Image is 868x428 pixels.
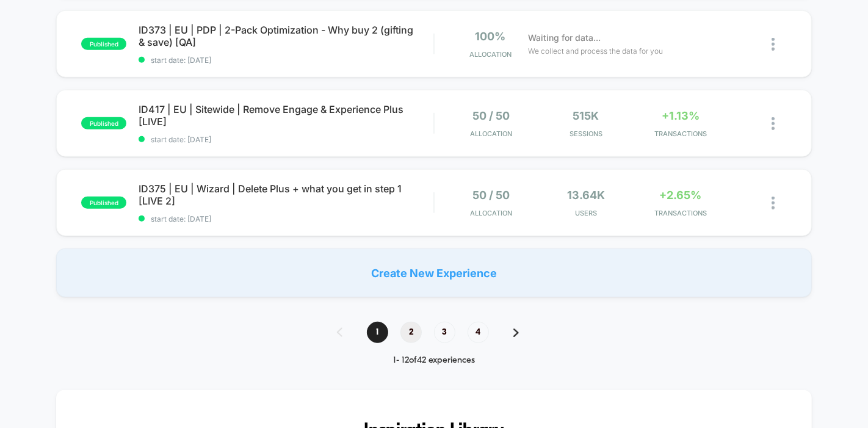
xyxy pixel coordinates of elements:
span: Users [541,209,630,217]
span: 515k [573,109,599,122]
span: Allocation [470,129,512,138]
span: We collect and process the data for you [528,45,663,57]
span: Waiting for data... [528,31,601,45]
span: 50 / 50 [472,189,510,201]
span: +2.65% [659,189,701,201]
span: published [81,197,126,209]
img: close [772,38,775,51]
span: TRANSACTIONS [636,209,725,217]
span: 1 [367,322,388,343]
span: 2 [400,322,422,343]
span: +1.13% [662,109,700,122]
span: TRANSACTIONS [636,129,725,138]
span: published [81,38,126,50]
span: 13.64k [567,189,605,201]
span: ID375 | EU | Wizard | Delete Plus + what you get in step 1 [LIVE 2] [139,183,433,207]
span: ID373 | EU | PDP | 2-Pack Optimization - Why buy 2 (gifting & save) [QA] [139,24,433,48]
span: 50 / 50 [472,109,510,122]
span: Sessions [541,129,630,138]
img: close [772,197,775,209]
div: Create New Experience [56,248,811,297]
span: start date: [DATE] [139,135,433,144]
span: start date: [DATE] [139,214,433,223]
img: pagination forward [513,328,519,337]
span: published [81,117,126,129]
span: Allocation [469,50,512,59]
div: 1 - 12 of 42 experiences [325,355,543,366]
span: 100% [476,30,506,43]
span: start date: [DATE] [139,56,433,65]
span: Allocation [470,209,512,217]
span: 3 [434,322,455,343]
span: 4 [468,322,489,343]
span: ID417 | EU | Sitewide | Remove Engage & Experience Plus [LIVE] [139,103,433,128]
img: close [772,117,775,130]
